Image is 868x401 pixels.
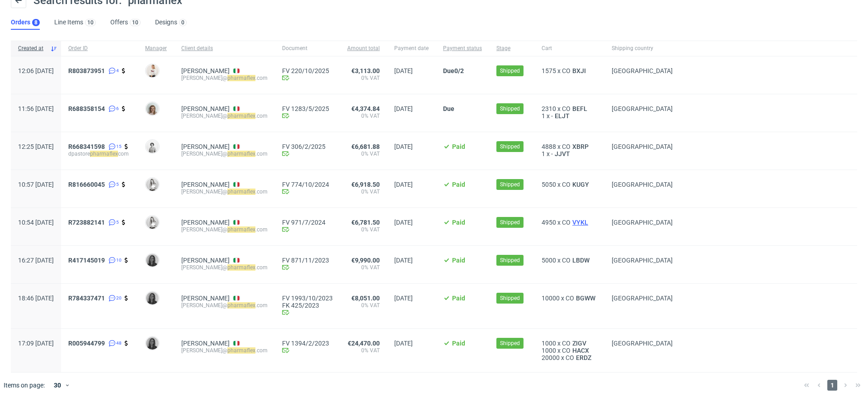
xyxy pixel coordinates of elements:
[107,295,122,302] a: 20
[351,219,380,226] span: €6,781.50
[827,380,837,391] span: 1
[612,257,673,264] span: [GEOGRAPHIC_DATA]
[68,295,105,302] span: R784337471
[452,257,465,264] span: Paid
[181,74,268,82] div: [PERSON_NAME]@ .com
[282,219,333,226] a: FV 971/7/2024
[496,45,527,52] span: Stage
[394,67,413,74] span: [DATE]
[347,188,380,195] span: 0% VAT
[574,354,593,361] span: ERDZ
[452,181,465,188] span: Paid
[68,143,105,150] span: R668341598
[227,226,255,233] mark: pharmaflex
[351,295,380,302] span: €8,051.00
[181,226,268,233] div: [PERSON_NAME]@ .com
[146,337,159,350] img: Mª Alicia Marín Pino
[347,74,380,82] span: 0% VAT
[282,302,333,309] a: FK 425/2023
[612,295,673,302] span: [GEOGRAPHIC_DATA]
[181,302,268,309] div: [PERSON_NAME]@ .com
[68,181,107,188] a: R816660045
[553,112,571,120] a: ELJT
[68,340,105,347] span: R005944799
[452,340,465,347] span: Paid
[116,257,122,264] span: 10
[107,181,119,188] a: 5
[542,112,597,120] div: x
[612,45,673,52] span: Shipping country
[227,264,255,271] mark: pharmaflex
[181,347,268,354] div: [PERSON_NAME]@ .com
[351,67,380,74] span: €3,113.00
[562,105,571,112] span: CO
[347,226,380,233] span: 0% VAT
[18,67,54,74] span: 12:06 [DATE]
[68,45,131,52] span: Order ID
[394,45,429,52] span: Payment date
[282,45,333,52] span: Document
[48,379,65,392] div: 30
[227,151,255,157] mark: pharmaflex
[571,219,590,226] span: VYKL
[116,143,122,150] span: 15
[107,257,122,264] a: 10
[394,340,413,347] span: [DATE]
[181,188,268,195] div: [PERSON_NAME]@ .com
[68,105,107,112] a: R688358154
[612,67,673,74] span: [GEOGRAPHIC_DATA]
[542,295,597,302] div: x
[571,347,591,354] a: HACX
[574,295,597,302] a: BGWW
[566,354,574,361] span: CO
[542,340,556,347] span: 1000
[68,67,107,74] a: R803873951
[454,67,464,74] span: 0/2
[227,347,255,354] mark: pharmaflex
[500,143,520,151] span: Shipped
[443,105,454,112] span: Due
[18,181,54,188] span: 10:57 [DATE]
[394,257,413,264] span: [DATE]
[500,218,520,226] span: Shipped
[452,143,465,150] span: Paid
[542,295,560,302] span: 10000
[542,181,597,188] div: x
[562,340,571,347] span: CO
[351,143,380,150] span: €6,681.88
[68,105,105,112] span: R688358154
[500,294,520,302] span: Shipped
[181,181,230,188] a: [PERSON_NAME]
[500,105,520,113] span: Shipped
[443,67,454,74] span: Due
[542,67,597,74] div: x
[116,181,119,188] span: 5
[394,143,413,150] span: [DATE]
[181,67,230,74] a: [PERSON_NAME]
[18,45,47,52] span: Created at
[542,143,597,150] div: x
[612,340,673,347] span: [GEOGRAPHIC_DATA]
[542,354,597,361] div: x
[542,181,556,188] span: 5050
[181,45,268,52] span: Client details
[18,105,54,112] span: 11:56 [DATE]
[571,67,588,74] span: BXJI
[542,219,597,226] div: x
[347,347,380,354] span: 0% VAT
[68,219,107,226] a: R723882141
[68,257,107,264] a: R417145019
[452,295,465,302] span: Paid
[562,143,571,150] span: CO
[110,15,141,30] a: Offers10
[562,347,571,354] span: CO
[551,112,553,120] span: -
[542,340,597,347] div: x
[551,150,553,157] span: -
[68,295,107,302] a: R784337471
[227,302,255,309] mark: pharmaflex
[282,143,333,150] a: FV 306/2/2025
[227,189,255,195] mark: pharmaflex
